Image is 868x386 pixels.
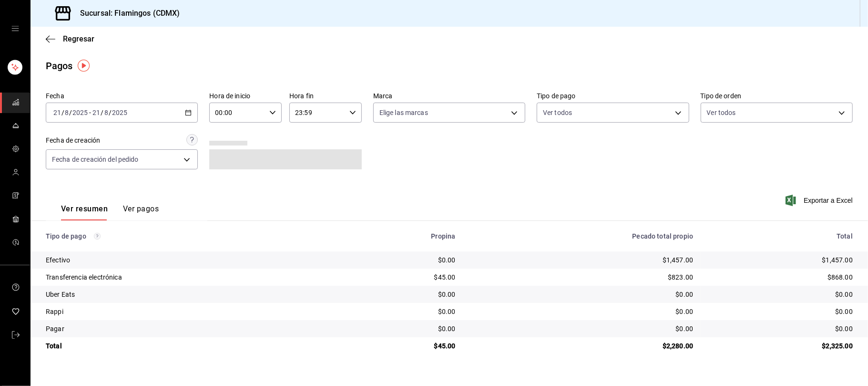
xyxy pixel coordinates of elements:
input: -- [104,109,109,116]
input: -- [92,109,101,116]
font: Hora de inicio [209,93,250,100]
svg: Los pagos realizados con Pay y otras terminales son montos brutos. [94,233,101,240]
font: Ver resumen [61,204,108,213]
font: Uber Eats [46,291,75,298]
div: pestañas de navegación [61,204,159,220]
font: $2,280.00 [663,342,693,350]
font: / [109,109,112,116]
font: $0.00 [835,291,853,298]
font: $0.00 [438,325,456,333]
input: -- [53,109,61,116]
font: - [89,109,91,116]
font: Propina [431,232,455,240]
font: / [61,109,64,116]
input: ---- [112,109,128,116]
font: $0.00 [676,291,694,298]
font: Ver todos [543,109,572,116]
font: Tipo de pago [46,232,86,240]
font: Tipo de pago [537,93,576,100]
font: Fecha de creación del pedido [52,156,139,163]
font: / [101,109,103,116]
font: Elige las marcas [379,109,428,116]
font: Pagar [46,325,64,333]
font: Pecado total propio [632,232,693,240]
font: $0.00 [438,308,456,315]
font: / [69,109,72,116]
button: Regresar [46,34,94,43]
button: Exportar a Excel [787,195,853,206]
font: Exportar a Excel [804,197,853,204]
font: $45.00 [434,273,456,281]
font: Fecha [46,93,64,100]
font: Pagos [46,60,73,72]
font: $0.00 [676,308,694,315]
font: Ver pagos [123,204,159,213]
font: $0.00 [835,308,853,315]
font: $45.00 [434,342,456,350]
font: Marca [373,93,393,100]
font: $0.00 [835,325,853,333]
font: $868.00 [827,273,853,281]
font: Regresar [63,34,94,43]
font: $823.00 [668,273,693,281]
font: $0.00 [676,325,694,333]
input: -- [64,109,69,116]
button: cajón abierto [11,25,19,32]
font: Fecha de creación [46,136,100,144]
font: Sucursal: Flamingos (CDMX) [80,9,180,18]
font: Rappi [46,308,63,315]
font: $2,325.00 [822,342,853,350]
font: Tipo de orden [701,93,742,100]
font: Transferencia electrónica [46,273,122,281]
img: Marcador de información sobre herramientas [78,60,90,72]
font: Total [837,232,853,240]
font: Total [46,342,62,350]
font: $0.00 [438,291,456,298]
font: $0.00 [438,256,456,264]
input: ---- [72,109,88,116]
font: Ver todos [707,109,736,116]
font: Efectivo [46,256,70,264]
font: $1,457.00 [663,256,693,264]
font: $1,457.00 [822,256,853,264]
font: Hora fin [289,93,314,100]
